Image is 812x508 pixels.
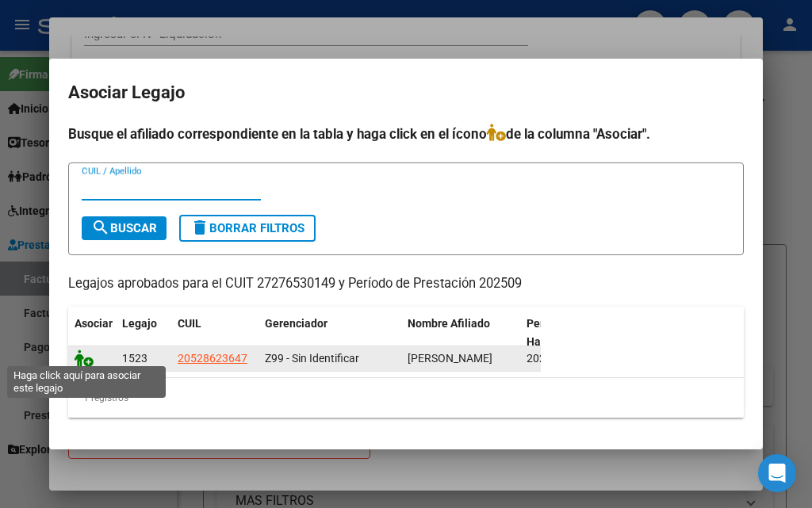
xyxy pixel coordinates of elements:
div: 202501 a 202512 [527,349,621,368]
datatable-header-cell: CUIL [171,307,259,359]
mat-icon: search [91,218,110,237]
div: 1 registros [68,378,744,418]
span: Periodo Habilitado [527,317,580,348]
span: Nombre Afiliado [408,317,490,330]
div: Open Intercom Messenger [758,454,796,492]
span: LUNA GIOVANNI LAUTARO [408,352,492,365]
span: Z99 - Sin Identificar [265,352,359,365]
datatable-header-cell: Asociar [68,307,116,359]
span: Asociar [75,317,113,330]
span: 1523 [122,352,147,365]
datatable-header-cell: Legajo [116,307,171,359]
h2: Asociar Legajo [68,78,744,108]
h4: Busque el afiliado correspondiente en la tabla y haga click en el ícono de la columna "Asociar". [68,124,744,144]
span: Buscar [91,221,157,235]
button: Buscar [82,216,167,240]
span: Legajo [122,317,157,330]
p: Legajos aprobados para el CUIT 27276530149 y Período de Prestación 202509 [68,274,744,294]
datatable-header-cell: Periodo Habilitado [520,307,627,359]
span: 20528623647 [178,352,247,365]
datatable-header-cell: Gerenciador [259,307,401,359]
button: Borrar Filtros [179,215,316,242]
mat-icon: delete [190,218,209,237]
span: CUIL [178,317,201,330]
span: Borrar Filtros [190,221,304,235]
datatable-header-cell: Nombre Afiliado [401,307,520,359]
span: Gerenciador [265,317,327,330]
